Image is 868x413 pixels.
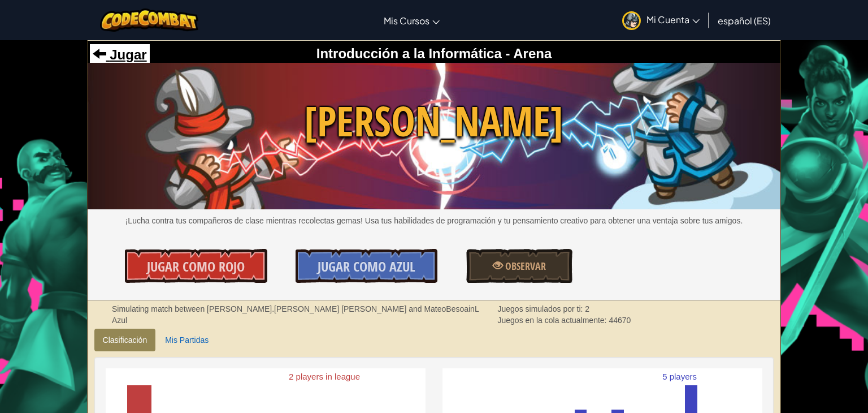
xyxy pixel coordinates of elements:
[94,329,156,351] a: Clasificación
[106,47,147,62] span: Jugar
[384,15,429,27] span: Mis Cursos
[289,372,360,381] text: 2 players in league
[318,257,415,276] span: Jugar como Azul
[617,2,705,38] a: Mi Cuenta
[88,92,781,150] span: [PERSON_NAME]
[88,63,781,209] img: Wakka Maul
[497,316,609,325] span: Juegos en la cola actualmente:
[609,316,631,325] span: 44670
[662,372,697,381] text: 5 players
[378,5,445,36] a: Mis Cursos
[718,15,771,27] span: español (ES)
[466,249,573,283] a: Observar
[157,329,217,351] a: Mis Partidas
[316,46,502,61] span: Introducción a la Informática
[93,47,147,62] a: Jugar
[112,304,479,325] strong: Simulating match between [PERSON_NAME].[PERSON_NAME] [PERSON_NAME] and MateoBesoainL Azul
[88,215,781,226] p: ¡Lucha contra tus compañeros de clase mientras recolectas gemas! Usa tus habilidades de programac...
[100,8,199,32] img: CodeCombat logo
[646,14,700,25] span: Mi Cuenta
[503,259,546,273] span: Observar
[622,11,641,30] img: avatar
[147,257,245,276] span: Jugar como Rojo
[502,46,552,61] span: - Arena
[712,5,776,36] a: español (ES)
[585,304,589,313] span: 2
[497,304,585,313] span: Juegos simulados por ti:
